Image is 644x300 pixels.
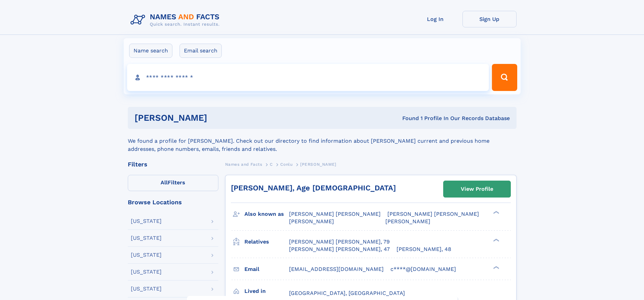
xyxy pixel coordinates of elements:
[289,266,384,272] span: [EMAIL_ADDRESS][DOMAIN_NAME]
[289,290,405,296] span: [GEOGRAPHIC_DATA], [GEOGRAPHIC_DATA]
[135,114,305,122] h1: [PERSON_NAME]
[129,44,172,58] label: Name search
[289,211,381,217] span: [PERSON_NAME] [PERSON_NAME]
[128,161,218,167] div: Filters
[385,218,430,225] span: [PERSON_NAME]
[462,11,517,27] a: Sign Up
[492,64,517,91] button: Search Button
[270,162,273,167] span: C
[128,11,225,29] img: Logo Names and Facts
[131,286,162,292] div: [US_STATE]
[131,235,162,241] div: [US_STATE]
[492,238,500,242] div: ❯
[300,162,336,167] span: [PERSON_NAME]
[131,218,162,224] div: [US_STATE]
[492,265,500,270] div: ❯
[128,129,517,153] div: We found a profile for [PERSON_NAME]. Check out our directory to find information about [PERSON_N...
[492,210,500,215] div: ❯
[161,179,168,186] span: All
[280,162,292,167] span: Conlu
[244,285,289,297] h3: Lived in
[444,181,510,197] a: View Profile
[231,184,396,192] a: [PERSON_NAME], Age [DEMOGRAPHIC_DATA]
[397,246,451,253] a: [PERSON_NAME], 48
[131,269,162,275] div: [US_STATE]
[244,263,289,275] h3: Email
[244,208,289,220] h3: Also known as
[461,181,493,197] div: View Profile
[131,252,162,258] div: [US_STATE]
[270,160,273,168] a: C
[128,175,218,191] label: Filters
[280,160,292,168] a: Conlu
[289,218,334,225] span: [PERSON_NAME]
[408,11,462,27] a: Log In
[244,236,289,248] h3: Relatives
[305,115,510,122] div: Found 1 Profile In Our Records Database
[128,199,218,205] div: Browse Locations
[180,44,222,58] label: Email search
[387,211,479,217] span: [PERSON_NAME] [PERSON_NAME]
[289,246,390,253] a: [PERSON_NAME] [PERSON_NAME], 47
[225,160,262,168] a: Names and Facts
[127,64,489,91] input: search input
[289,238,390,246] a: [PERSON_NAME] [PERSON_NAME], 79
